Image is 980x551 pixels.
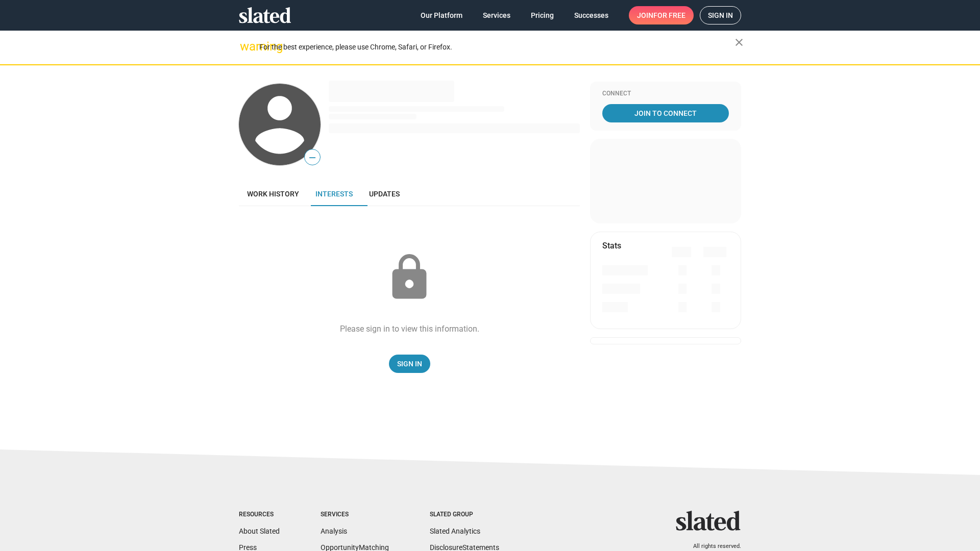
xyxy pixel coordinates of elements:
[574,6,608,24] span: Successes
[397,355,422,373] span: Sign In
[384,252,435,303] mat-icon: lock
[475,6,519,24] a: Services
[307,182,361,206] a: Interests
[305,151,320,164] span: —
[321,527,347,535] a: Analysis
[389,355,430,373] a: Sign In
[239,182,307,206] a: Work history
[629,6,694,24] a: Joinfor free
[361,182,408,206] a: Updates
[602,90,729,98] div: Connect
[602,240,621,251] mat-card-title: Stats
[421,6,462,24] span: Our Platform
[700,6,741,24] a: Sign in
[239,511,280,519] div: Resources
[531,6,554,24] span: Pricing
[430,527,480,535] a: Slated Analytics
[708,7,733,24] span: Sign in
[602,104,729,122] a: Join To Connect
[247,190,299,198] span: Work history
[483,6,510,24] span: Services
[653,6,685,24] span: for free
[566,6,617,24] a: Successes
[240,40,252,53] mat-icon: warning
[733,36,745,48] mat-icon: close
[259,40,735,54] div: For the best experience, please use Chrome, Safari, or Firefox.
[604,104,727,122] span: Join To Connect
[412,6,471,24] a: Our Platform
[523,6,562,24] a: Pricing
[239,527,280,535] a: About Slated
[340,323,479,334] div: Please sign in to view this information.
[321,511,389,519] div: Services
[369,190,400,198] span: Updates
[637,6,685,24] span: Join
[315,190,353,198] span: Interests
[430,511,499,519] div: Slated Group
